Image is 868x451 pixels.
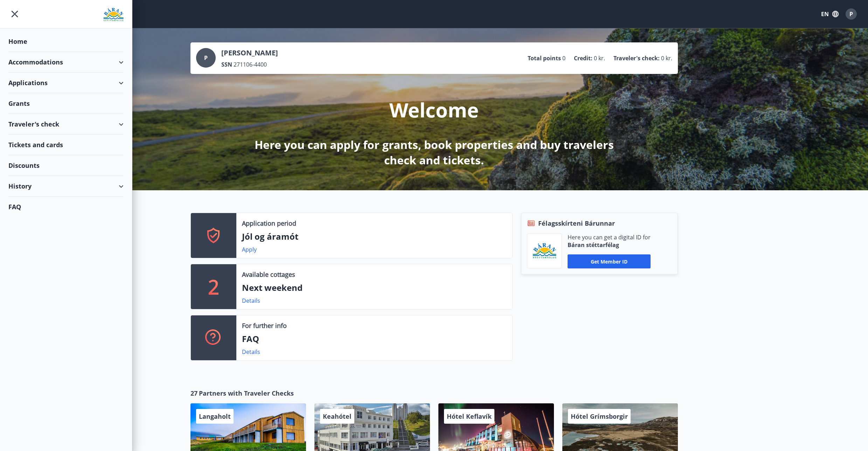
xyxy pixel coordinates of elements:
p: Traveler's check : [613,54,660,62]
div: Traveler's check [8,114,124,135]
p: Welcome [389,96,479,123]
p: [PERSON_NAME] [221,48,278,58]
p: FAQ [242,333,507,345]
p: Next weekend [242,282,507,294]
p: Here you can get a digital ID for [568,233,651,241]
span: Langaholt [199,412,231,421]
span: Hótel Grímsborgir [571,412,628,421]
p: Here you can apply for grants, book properties and buy travelers check and tickets. [249,137,619,168]
div: Discounts [8,155,124,176]
span: Partners with Traveler Checks [199,389,294,398]
div: History [8,176,124,197]
span: 27 [190,389,197,398]
span: 0 kr. [594,54,605,62]
button: Get member ID [568,254,651,268]
span: 0 kr. [661,54,672,62]
button: EN [818,8,841,20]
div: Tickets and cards [8,135,124,155]
a: Apply [242,246,257,253]
div: Home [8,31,124,52]
p: 2 [208,273,219,300]
div: Grants [8,93,124,114]
span: P [849,10,853,18]
a: Details [242,297,260,305]
div: Accommodations [8,52,124,73]
span: Hótel Keflavík [447,412,492,421]
p: Jól og áramót [242,231,507,242]
p: For further info [242,321,287,330]
span: 271106-4400 [234,61,267,68]
p: Available cottages [242,270,295,279]
div: FAQ [8,197,124,217]
p: Application period [242,219,296,228]
a: Details [242,348,260,356]
p: SSN [221,61,232,68]
button: menu [8,8,21,20]
span: P [204,54,208,62]
button: P [843,6,860,22]
img: Bz2lGXKH3FXEIQKvoQ8VL0Fr0uCiWgfgA3I6fSs8.png [533,243,556,259]
div: Applications [8,73,124,93]
p: Báran stéttarfélag [568,241,651,249]
p: Credit : [574,54,592,62]
p: Total points [528,54,561,62]
span: Keahótel [323,412,352,421]
span: Félagsskírteni Bárunnar [538,219,615,228]
span: 0 [562,54,565,62]
img: union_logo [103,8,124,22]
